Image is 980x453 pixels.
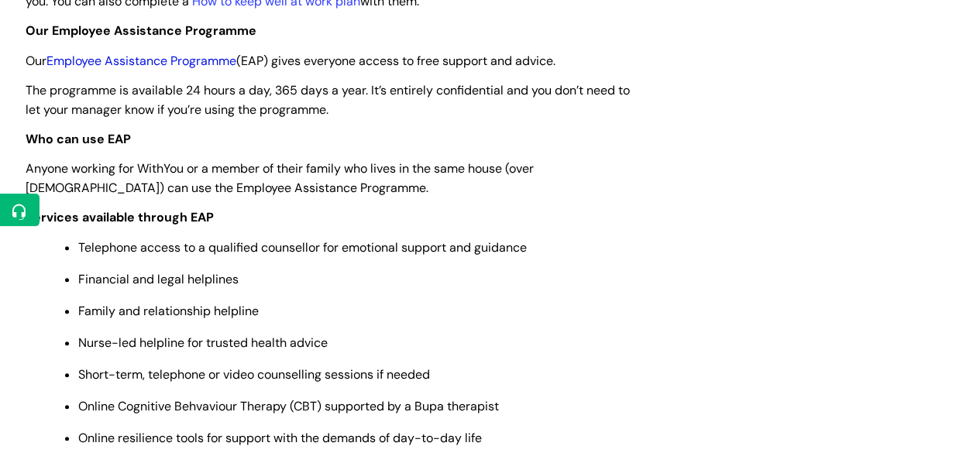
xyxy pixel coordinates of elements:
span: Telephone access to a qualified counsellor for emotional support and guidance [78,239,527,256]
span: Our (EAP) gives everyone access to free support and advice. [26,53,555,69]
span: The programme is available 24 hours a day, 365 days a year. It’s entirely confidential and you do... [26,82,630,118]
span: Our Employee Assistance Programme [26,22,256,39]
span: Anyone working for WithYou or a member of their family who lives in the same house (over [DEMOGRA... [26,160,534,196]
strong: Services available through EAP [26,209,214,225]
span: Family and relationship helpline [78,303,259,319]
a: Employee Assistance Programme [46,53,236,69]
span: Financial and legal helplines [78,271,239,287]
strong: Who can use EAP [26,131,131,147]
span: Online Cognitive Behvaviour Therapy (CBT) supported by a Bupa therapist [78,398,499,414]
span: Nurse-led helpline for trusted health advice [78,335,328,351]
span: Online resilience tools for support with the demands of day-to-day life [78,430,482,446]
span: Short-term, telephone or video counselling sessions if needed [78,366,430,383]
